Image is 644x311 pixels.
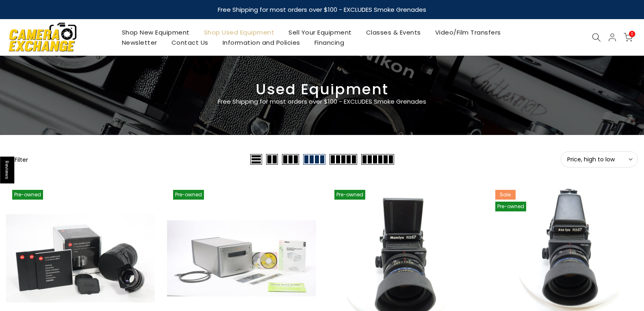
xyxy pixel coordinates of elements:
span: 0 [629,31,635,37]
a: Sell Your Equipment [282,27,359,37]
a: Shop Used Equipment [197,27,282,37]
a: Information and Policies [215,37,307,48]
a: Video/Film Transfers [428,27,508,37]
a: Classes & Events [359,27,428,37]
button: Show filters [6,155,28,163]
strong: Free Shipping for most orders over $100 - EXCLUDES Smoke Grenades [218,5,426,14]
a: Newsletter [115,37,164,48]
a: Financing [307,37,351,48]
a: Contact Us [164,37,215,48]
span: Price, high to low [567,156,631,163]
button: Price, high to low [561,151,638,167]
a: Shop New Equipment [115,27,197,37]
p: Free Shipping for most orders over $100 - EXCLUDES Smoke Grenades [170,97,475,107]
a: 0 [624,33,633,42]
h3: Used Equipment [6,84,638,95]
